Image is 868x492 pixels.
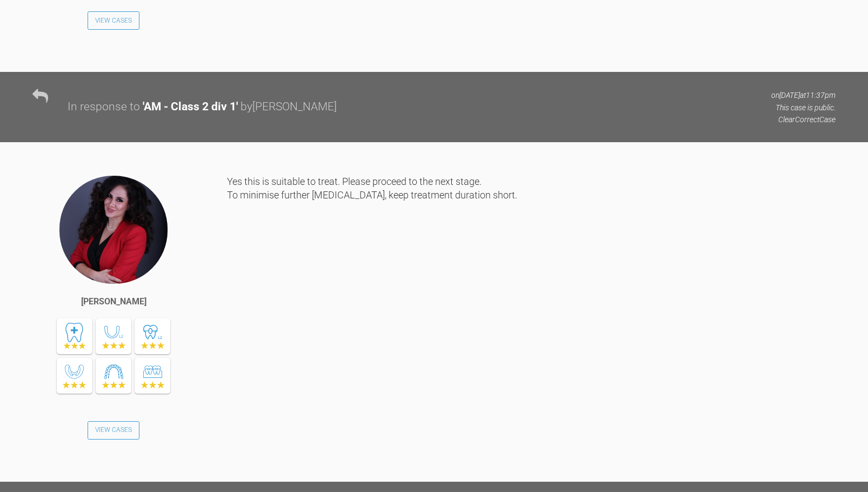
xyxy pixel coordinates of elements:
[88,421,139,440] a: View Cases
[143,98,238,116] div: ' AM - Class 2 div 1 '
[771,102,836,114] p: This case is public.
[227,175,836,466] div: Yes this is suitable to treat. Please proceed to the next stage. To minimise further [MEDICAL_DAT...
[58,175,169,285] img: Nina Shaffie
[68,98,140,116] div: In response to
[771,114,836,125] p: ClearCorrect Case
[771,89,836,101] p: on [DATE] at 11:37pm
[88,11,139,30] a: View Cases
[81,295,146,309] div: [PERSON_NAME]
[241,98,337,116] div: by [PERSON_NAME]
